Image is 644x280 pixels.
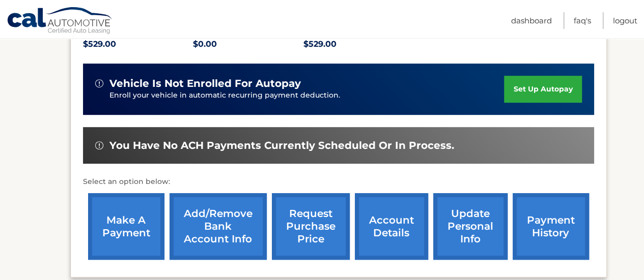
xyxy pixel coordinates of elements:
[303,37,414,51] p: $529.00
[109,90,505,101] p: Enroll your vehicle in automatic recurring payment deduction.
[109,77,301,90] span: vehicle is not enrolled for autopay
[511,12,552,29] a: Dashboard
[613,12,637,29] a: Logout
[88,193,164,260] a: make a payment
[170,193,267,260] a: Add/Remove bank account info
[95,79,103,87] img: alert-white.svg
[433,193,508,260] a: update personal info
[83,176,594,188] p: Select an option below:
[109,139,454,152] span: You have no ACH payments currently scheduled or in process.
[272,193,350,260] a: request purchase price
[504,76,581,103] a: set up autopay
[574,12,591,29] a: FAQ's
[95,141,103,149] img: alert-white.svg
[513,193,589,260] a: payment history
[355,193,428,260] a: account details
[83,37,193,51] p: $529.00
[193,37,303,51] p: $0.00
[7,7,114,36] a: Cal Automotive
